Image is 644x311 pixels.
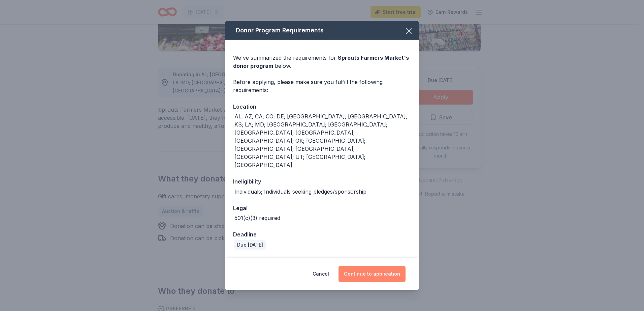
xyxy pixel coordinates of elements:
[233,177,411,186] div: Ineligibility
[313,266,329,282] button: Cancel
[234,188,366,196] div: Individuals; Individuals seeking pledges/sponsorship
[234,240,266,250] div: Due [DATE]
[234,214,280,222] div: 501(c)(3) required
[234,112,411,169] div: AL; AZ; CA; CO; DE; [GEOGRAPHIC_DATA]; [GEOGRAPHIC_DATA]; KS; LA; MD; [GEOGRAPHIC_DATA]; [GEOGRAP...
[233,78,411,94] div: Before applying, please make sure you fulfill the following requirements:
[233,102,411,111] div: Location
[233,230,411,239] div: Deadline
[233,54,411,70] div: We've summarized the requirements for below.
[225,21,419,40] div: Donor Program Requirements
[339,266,406,282] button: Continue to application
[233,204,411,213] div: Legal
